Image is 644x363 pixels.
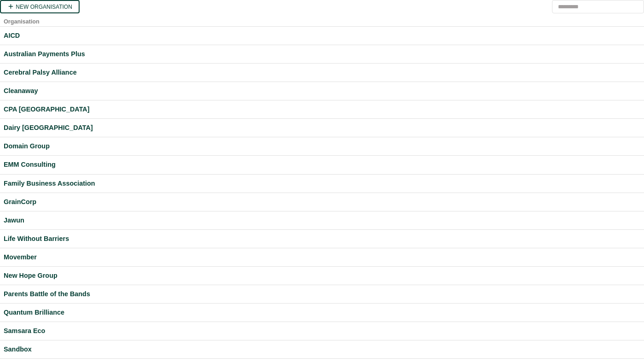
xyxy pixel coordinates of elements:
[4,49,640,59] a: Australian Payments Plus
[4,104,640,115] a: CPA [GEOGRAPHIC_DATA]
[4,326,640,336] a: Samsara Eco
[4,344,640,355] a: Sandbox
[4,234,640,244] a: Life Without Barriers
[4,178,640,189] a: Family Business Association
[4,86,640,96] a: Cleanaway
[4,215,640,226] a: Jawun
[4,67,640,78] a: Cerebral Palsy Alliance
[4,289,640,299] a: Parents Battle of the Bands
[4,307,640,318] a: Quantum Brilliance
[4,252,640,263] a: Movember
[4,141,640,152] a: Domain Group
[4,197,640,207] a: GrainCorp
[4,123,640,133] a: Dairy [GEOGRAPHIC_DATA]
[4,270,640,281] a: New Hope Group
[4,159,640,170] a: EMM Consulting
[4,30,640,41] a: AICD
